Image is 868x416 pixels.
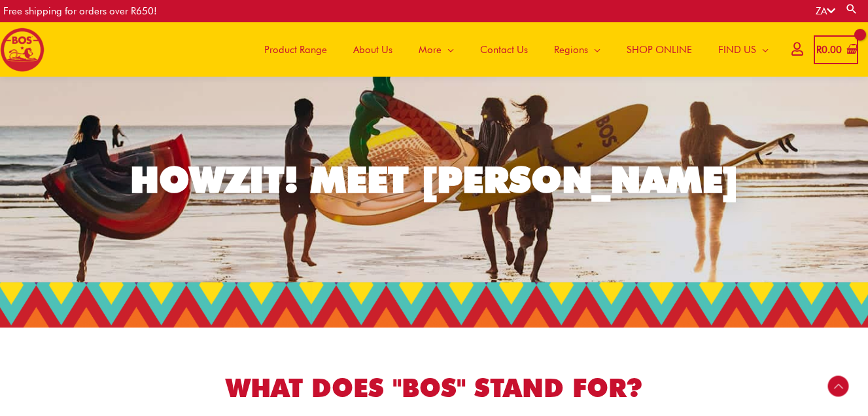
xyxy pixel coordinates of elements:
span: Product Range [264,30,327,69]
a: Product Range [251,22,340,77]
span: More [419,30,442,69]
span: About Us [353,30,392,69]
a: View Shopping Cart, empty [814,35,858,65]
a: Contact Us [467,22,541,77]
span: SHOP ONLINE [627,30,692,69]
span: R [816,44,822,56]
div: HOWZIT! MEET [PERSON_NAME] [130,162,738,198]
a: ZA [816,5,835,17]
a: About Us [340,22,406,77]
span: Regions [554,30,588,69]
bdi: 0.00 [816,44,842,56]
h1: WHAT DOES "BOS" STAND FOR? [68,370,801,406]
a: SHOP ONLINE [614,22,705,77]
a: More [406,22,467,77]
nav: Site Navigation [241,22,782,77]
a: Regions [541,22,614,77]
span: FIND US [718,30,756,69]
span: Contact Us [480,30,528,69]
a: Search button [845,3,858,15]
